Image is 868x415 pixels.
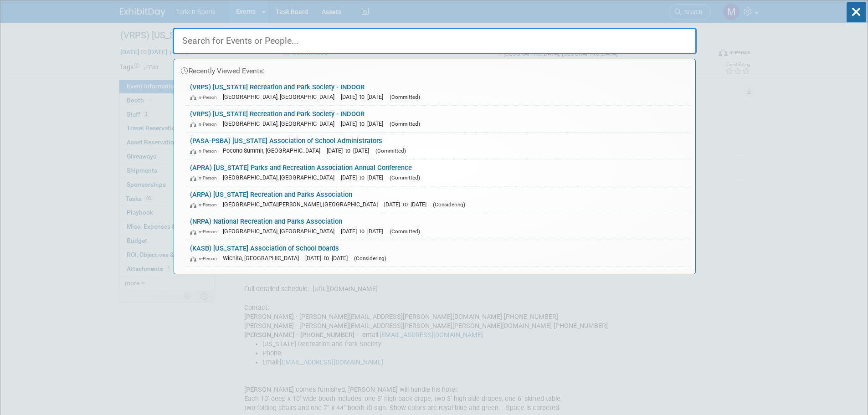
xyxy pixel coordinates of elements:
[190,202,221,208] span: In-Person
[185,186,691,213] a: (ARPA) [US_STATE] Recreation and Parks Association In-Person [GEOGRAPHIC_DATA][PERSON_NAME], [GEO...
[190,148,221,154] span: In-Person
[390,94,420,100] span: (Committed)
[305,255,352,261] span: [DATE] to [DATE]
[185,133,691,159] a: (PASA-PSBA) [US_STATE] Association of School Administrators In-Person Pocono Summit, [GEOGRAPHIC_...
[190,94,221,100] span: In-Person
[375,148,406,154] span: (Committed)
[173,28,697,54] input: Search for Events or People...
[223,255,303,261] span: Wichita, [GEOGRAPHIC_DATA]
[190,121,221,127] span: In-Person
[223,228,339,235] span: [GEOGRAPHIC_DATA], [GEOGRAPHIC_DATA]
[185,213,691,240] a: (NRPA) National Recreation and Parks Association In-Person [GEOGRAPHIC_DATA], [GEOGRAPHIC_DATA] [...
[190,175,221,181] span: In-Person
[190,229,221,235] span: In-Person
[327,147,374,154] span: [DATE] to [DATE]
[390,228,420,235] span: (Committed)
[341,93,388,100] span: [DATE] to [DATE]
[384,201,431,208] span: [DATE] to [DATE]
[341,228,388,235] span: [DATE] to [DATE]
[354,255,386,261] span: (Considering)
[185,159,691,186] a: (APRA) [US_STATE] Parks and Recreation Association Annual Conference In-Person [GEOGRAPHIC_DATA],...
[185,106,691,132] a: (VRPS) [US_STATE] Recreation and Park Society - INDOOR In-Person [GEOGRAPHIC_DATA], [GEOGRAPHIC_D...
[185,240,691,266] a: (KASB) [US_STATE] Association of School Boards In-Person Wichita, [GEOGRAPHIC_DATA] [DATE] to [DA...
[223,201,382,208] span: [GEOGRAPHIC_DATA][PERSON_NAME], [GEOGRAPHIC_DATA]
[179,59,691,79] div: Recently Viewed Events:
[185,79,691,105] a: (VRPS) [US_STATE] Recreation and Park Society - INDOOR In-Person [GEOGRAPHIC_DATA], [GEOGRAPHIC_D...
[341,120,388,127] span: [DATE] to [DATE]
[390,121,420,127] span: (Committed)
[341,174,388,181] span: [DATE] to [DATE]
[223,93,339,100] span: [GEOGRAPHIC_DATA], [GEOGRAPHIC_DATA]
[433,201,465,208] span: (Considering)
[223,120,339,127] span: [GEOGRAPHIC_DATA], [GEOGRAPHIC_DATA]
[223,174,339,181] span: [GEOGRAPHIC_DATA], [GEOGRAPHIC_DATA]
[190,256,221,261] span: In-Person
[223,147,325,154] span: Pocono Summit, [GEOGRAPHIC_DATA]
[390,174,420,181] span: (Committed)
